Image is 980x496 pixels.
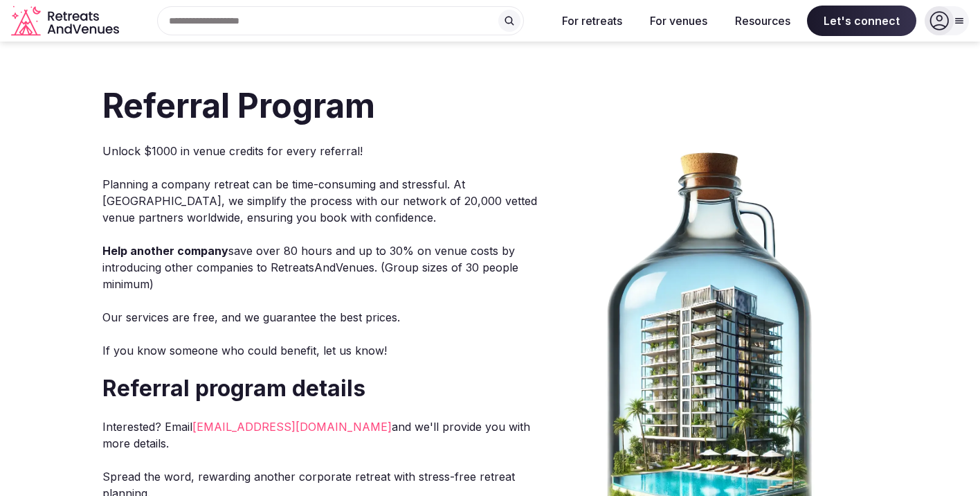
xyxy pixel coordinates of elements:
p: If you know someone who could benefit, let us know! [102,342,543,359]
h1: Referral Program [102,86,878,126]
p: Planning a company retreat can be time-consuming and stressful. At [GEOGRAPHIC_DATA], we simplify... [102,176,543,226]
button: For retreats [551,6,633,36]
a: [EMAIL_ADDRESS][DOMAIN_NAME] [192,420,392,434]
strong: Help another company [102,244,228,258]
button: For venues [639,6,718,36]
h2: Referral program details [102,375,543,402]
p: save over 80 hours and up to 30% on venue costs by introducing other companies to RetreatsAndVenu... [102,242,543,292]
p: Our services are free, and we guarantee the best prices. [102,309,543,326]
svg: Retreats and Venues company logo [11,6,122,37]
a: Visit the homepage [11,6,122,37]
span: Let's connect [807,6,916,36]
button: Resources [724,6,801,36]
p: Interested? Email and we'll provide you with more details. [102,418,543,452]
p: Unlock $1000 in venue credits for every referral! [102,143,543,159]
